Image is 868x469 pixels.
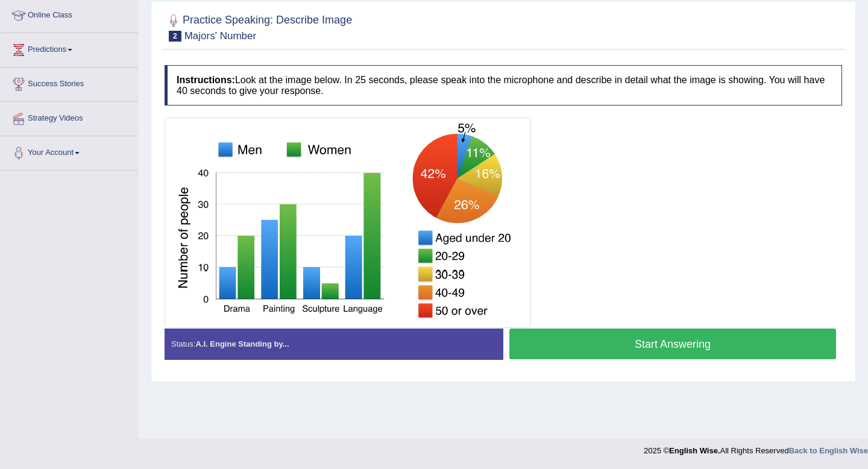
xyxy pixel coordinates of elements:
[669,446,720,455] strong: English Wise.
[789,446,868,455] a: Back to English Wise
[644,439,868,456] div: 2025 © All Rights Reserved
[165,65,842,105] h4: Look at the image below. In 25 seconds, please speak into the microphone and describe in detail w...
[1,136,138,166] a: Your Account
[169,31,181,42] span: 2
[1,68,138,98] a: Success Stories
[195,339,289,348] strong: A.I. Engine Standing by...
[1,33,138,63] a: Predictions
[165,11,352,42] h2: Practice Speaking: Describe Image
[184,30,256,42] small: Majors' Number
[509,329,836,359] button: Start Answering
[177,75,235,85] b: Instructions:
[1,102,138,132] a: Strategy Videos
[165,329,503,359] div: Status:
